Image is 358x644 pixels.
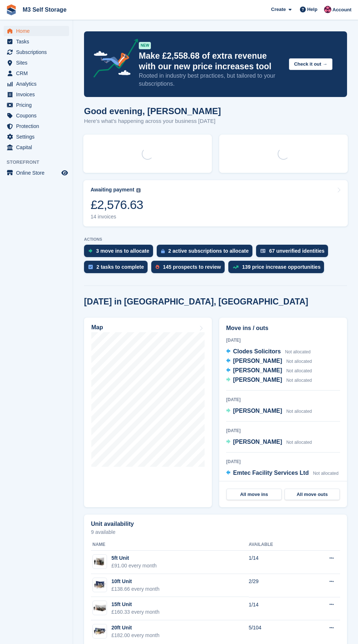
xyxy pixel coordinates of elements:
span: Home [16,26,60,36]
span: Capital [16,142,60,152]
a: menu [4,89,69,100]
a: Awaiting payment £2,576.63 14 invoices [83,180,348,226]
a: Map [84,318,212,507]
th: Available [249,539,305,551]
img: prospect-51fa495bee0391a8d652442698ab0144808aea92771e9ea1ae160a38d050c398.svg [156,265,159,269]
div: 2 tasks to complete [96,264,144,270]
div: 5ft Unit [111,554,157,562]
span: Help [307,6,317,13]
span: CRM [16,68,60,78]
div: £138.66 every month [111,585,160,593]
span: Coupons [16,110,60,121]
div: 145 prospects to review [163,264,221,270]
a: Clodes Solicitors Not allocated [226,347,311,357]
div: £91.00 every month [111,562,157,570]
h2: [DATE] in [GEOGRAPHIC_DATA], [GEOGRAPHIC_DATA] [84,297,308,307]
a: menu [4,79,69,89]
a: menu [4,26,69,36]
span: [PERSON_NAME] [233,367,282,373]
div: 15ft Unit [111,601,160,608]
span: Storefront [7,159,73,166]
div: 67 unverified identities [269,248,325,254]
img: price_increase_opportunities-93ffe204e8149a01c8c9dc8f82e8f89637d9d84a8eef4429ea346261dce0b2c0.svg [233,265,239,269]
div: [DATE] [226,427,340,434]
img: 20-ft-container.jpg [93,626,107,637]
img: Nick Jones [324,6,331,13]
a: menu [4,58,69,68]
a: M3 Self Storage [20,4,69,16]
div: 10ft Unit [111,578,160,585]
img: price-adjustments-announcement-icon-8257ccfd72463d97f412b2fc003d46551f7dbcb40ab6d574587a9cd5c0d94... [87,39,138,80]
span: Not allocated [313,471,339,476]
a: 139 price increase opportunities [228,261,328,277]
a: menu [4,36,69,47]
span: Tasks [16,36,60,47]
a: [PERSON_NAME] Not allocated [226,438,312,447]
div: £2,576.63 [91,197,143,212]
span: Not allocated [286,359,312,364]
span: Not allocated [286,409,312,414]
span: Not allocated [286,440,312,445]
p: Make £2,558.68 of extra revenue with our new price increases tool [139,51,283,72]
button: Check it out → [289,58,332,70]
a: [PERSON_NAME] Not allocated [226,407,312,416]
td: 2/29 [249,574,305,597]
span: Analytics [16,79,60,89]
span: Settings [16,132,60,142]
span: Invoices [16,89,60,100]
div: 14 invoices [91,214,143,220]
span: Not allocated [286,378,312,383]
div: NEW [139,42,151,49]
div: 139 price increase opportunities [242,264,321,270]
img: 32-sqft-unit.jpg [93,556,107,567]
img: move_ins_to_allocate_icon-fdf77a2bb77ea45bf5b3d319d69a93e2d87916cf1d5bf7949dd705db3b84f3ca.svg [88,249,92,253]
a: menu [4,100,69,110]
img: icon-info-grey-7440780725fd019a000dd9b08b2336e03edf1995a4989e88bcd33f0948082b44.svg [136,188,141,193]
p: ACTIONS [84,237,347,242]
a: Preview store [60,168,69,177]
a: 2 tasks to complete [84,261,151,277]
div: [DATE] [226,337,340,344]
img: stora-icon-8386f47178a22dfd0bd8f6a31ec36ba5ce8667c1dd55bd0f319d3a0aa187defe.svg [6,4,17,15]
div: Awaiting payment [91,187,134,193]
a: menu [4,110,69,121]
span: Not allocated [286,368,312,373]
span: Not allocated [285,349,311,354]
a: [PERSON_NAME] Not allocated [226,376,312,385]
img: 10-ft-container.jpg [93,579,107,590]
a: [PERSON_NAME] Not allocated [226,357,312,366]
div: 2 active subscriptions to allocate [168,248,249,254]
a: menu [4,68,69,78]
a: 67 unverified identities [256,245,332,261]
span: Clodes Solicitors [233,348,281,354]
span: Online Store [16,168,60,178]
div: [DATE] [226,458,340,465]
span: [PERSON_NAME] [233,358,282,364]
a: All move ins [226,489,282,500]
span: [PERSON_NAME] [233,439,282,445]
img: verify_identity-adf6edd0f0f0b5bbfe63781bf79b02c33cf7c696d77639b501bdc392416b5a36.svg [260,249,266,253]
a: menu [4,132,69,142]
td: 1/14 [249,551,305,574]
h2: Map [91,324,103,331]
p: Rooted in industry best practices, but tailored to your subscriptions. [139,72,283,88]
th: Name [91,539,249,551]
a: menu [4,47,69,57]
span: Protection [16,121,60,131]
span: [PERSON_NAME] [233,377,282,383]
a: menu [4,121,69,131]
a: 145 prospects to review [151,261,228,277]
a: Emtec Facility Services Ltd Not allocated [226,469,339,478]
span: Subscriptions [16,47,60,57]
a: menu [4,142,69,152]
a: [PERSON_NAME] Not allocated [226,366,312,376]
span: Emtec Facility Services Ltd [233,470,309,476]
h2: Move ins / outs [226,324,340,333]
div: £182.00 every month [111,632,160,639]
span: Sites [16,58,60,68]
img: 125-sqft-unit.jpg [93,603,107,613]
td: 5/104 [249,620,305,643]
div: [DATE] [226,396,340,403]
a: All move outs [285,489,340,500]
span: Create [271,6,286,13]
